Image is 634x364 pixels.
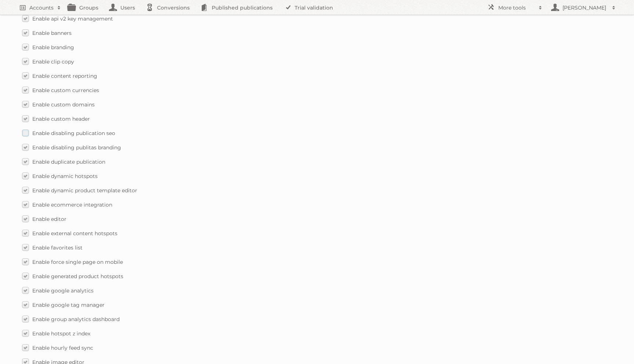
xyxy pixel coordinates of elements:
[32,330,90,337] span: Enable hotspot z index
[32,58,74,65] span: Enable clip copy
[32,101,95,108] span: Enable custom domains
[32,201,112,208] span: Enable ecommerce integration
[32,302,105,308] span: Enable google tag manager
[32,287,94,294] span: Enable google analytics
[32,187,137,194] span: Enable dynamic product template editor
[32,30,72,36] span: Enable banners
[29,4,54,11] h2: Accounts
[32,130,115,136] span: Enable disabling publication seo
[32,144,121,151] span: Enable disabling publitas branding
[32,116,90,122] span: Enable custom header
[32,73,97,79] span: Enable content reporting
[498,4,535,11] h2: More tools
[32,244,83,251] span: Enable favorites list
[32,159,105,165] span: Enable duplicate publication
[32,345,93,351] span: Enable hourly feed sync
[32,230,117,237] span: Enable external content hotspots
[32,316,120,323] span: Enable group analytics dashboard
[32,44,74,51] span: Enable branding
[561,4,608,11] h2: [PERSON_NAME]
[32,15,113,22] span: Enable api v2 key management
[32,216,66,222] span: Enable editor
[32,173,98,179] span: Enable dynamic hotspots
[32,87,99,94] span: Enable custom currencies
[32,273,123,280] span: Enable generated product hotspots
[32,259,123,265] span: Enable force single page on mobile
